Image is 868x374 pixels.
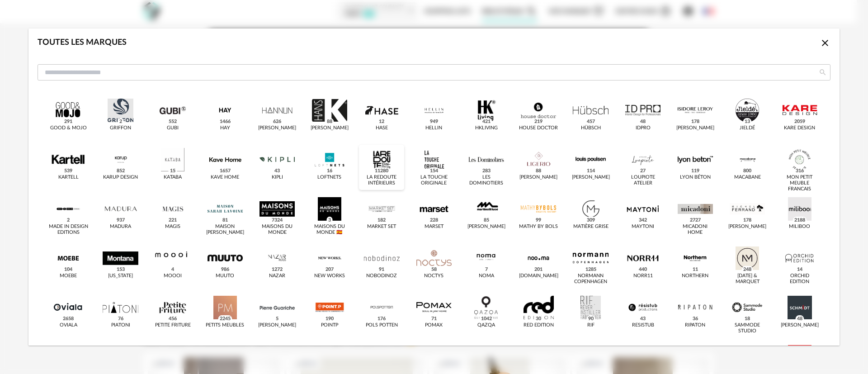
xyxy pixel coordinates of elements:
span: 190 [324,315,335,322]
div: Matière Grise [573,224,609,230]
span: 30 [534,315,543,322]
div: Hellin [425,125,442,131]
span: 949 [428,118,439,125]
span: 986 [219,266,231,273]
div: [PERSON_NAME] [728,224,766,230]
span: 13 [743,118,752,125]
div: Lyon Béton [680,175,711,180]
span: 58 [429,266,438,273]
span: 88 [534,167,543,175]
span: 539 [63,167,74,175]
span: 1657 [218,167,232,175]
div: La Touche Originale [414,175,453,186]
div: Noctys [424,273,443,279]
div: Les Dominotiers [467,175,506,186]
div: La Redoute intérieurs [362,175,401,186]
div: [PERSON_NAME] [467,224,505,230]
div: dialog [28,28,840,346]
div: Hübsch [581,125,601,131]
span: 11280 [373,167,390,175]
div: [PERSON_NAME] [676,125,714,131]
span: 104 [63,266,74,273]
span: 456 [167,315,179,322]
span: 1042 [479,315,493,322]
span: 2658 [61,315,75,322]
span: 114 [585,167,596,175]
span: 2 [66,217,71,224]
div: Resistub [632,322,654,328]
span: 48 [795,315,804,322]
span: 2245 [218,315,232,322]
div: QAZQA [477,322,495,328]
div: Pols Potten [366,322,398,328]
div: Miliboo [789,224,810,230]
span: 937 [115,217,126,224]
div: Kave Home [211,175,239,180]
div: House Doctor [519,125,558,131]
div: IDPRO [636,125,651,131]
div: PIATONI [111,322,130,328]
div: [PERSON_NAME] [311,125,349,131]
span: Close icon [820,39,830,47]
span: 1285 [584,266,598,273]
span: 3 [326,217,332,224]
div: Noma [479,273,494,279]
div: RED Edition [524,322,554,328]
div: Toutes les marques [38,38,127,48]
div: Maytoni [632,224,654,230]
span: 43 [273,167,282,175]
span: 2 [118,118,123,125]
span: 43 [639,315,647,322]
span: 176 [376,315,387,322]
span: 178 [742,217,753,224]
div: Loupiote Atelier [623,175,663,186]
div: [PERSON_NAME] [258,322,296,328]
span: 1466 [218,118,232,125]
span: 1272 [270,266,284,273]
span: 291 [63,118,74,125]
div: LOFTNETS [317,175,341,180]
div: [DOMAIN_NAME] [519,273,558,279]
span: 852 [115,167,126,175]
div: Moooi [164,273,182,279]
div: Madura [110,224,131,230]
div: Market Set [367,224,396,230]
div: Micadoni Home [675,224,715,236]
span: 182 [376,217,387,224]
div: PointP [321,322,338,328]
span: 2188 [793,217,807,224]
span: 552 [167,118,179,125]
span: 90 [586,315,595,322]
div: Made in design Editions [49,224,88,236]
div: Norr11 [633,273,653,279]
span: 2727 [688,217,702,224]
span: 14 [795,266,804,273]
div: Marset [425,224,443,230]
span: 5 [274,315,280,322]
span: 283 [481,167,492,175]
span: 48 [639,118,647,125]
span: 221 [167,217,179,224]
span: 4 [170,266,176,273]
div: Gubi [167,125,179,131]
div: MACABANE [734,175,761,180]
span: 15 [169,167,177,175]
span: 800 [742,167,753,175]
div: [PERSON_NAME] [781,322,819,328]
div: [PERSON_NAME] [572,175,610,180]
span: 440 [637,266,649,273]
span: 309 [585,217,596,224]
div: [DATE] & Marquet [728,273,767,285]
span: 316 [794,167,805,175]
span: 76 [116,315,125,322]
div: Kipli [272,175,283,180]
span: 81 [221,217,229,224]
span: 228 [428,217,439,224]
div: Kare Design [784,125,815,131]
span: 342 [637,217,649,224]
span: 153 [115,266,126,273]
span: 2059 [793,118,807,125]
div: Kartell [58,175,79,180]
div: Normann Copenhagen [571,273,610,285]
div: Jieldé [740,125,755,131]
